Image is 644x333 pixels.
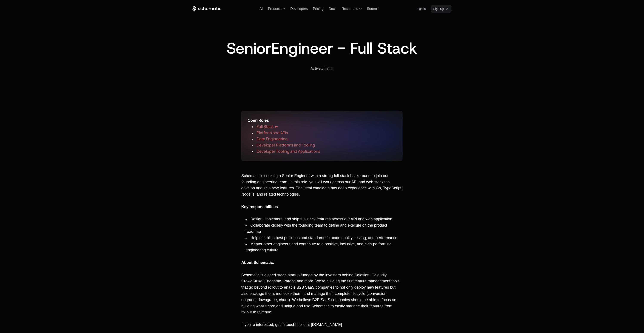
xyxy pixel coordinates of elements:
a: Data Engineering [257,137,288,141]
span: Open Roles [248,118,269,123]
span: Key responsibilities [241,205,278,209]
a: [object Object] [431,5,452,12]
span: Resources [342,7,358,11]
span: Schematic is seeking a Senior Engineer with a strong full-stack background to join our founding e... [241,174,403,196]
span: Mentor other engineers and contribute to a positive, inclusive, and high-performing engineering c... [246,242,392,252]
a: Pricing [313,7,323,11]
a: Summit [367,7,378,11]
span: Collaborate closely with the founding team to define and execute on the product roadmap [246,223,388,234]
span: Senior [227,38,271,59]
span: Developer Platforms and Tooling [257,142,315,148]
span: Help establish best practices and standards for code quality, testing, and performance [250,236,397,240]
span: Schematic is a seed-stage startup funded by the investors behind Salesloft, Calendly, CrowdStrike... [241,273,401,314]
a: Developer Platforms and Tooling [257,143,315,147]
span: Developer Tooling and Applications [257,149,320,154]
a: AI [259,7,263,11]
span: Products [268,7,281,11]
span: Design, implement, and ship full-stack features across our API and web application [250,217,392,221]
span: Sign Up [433,7,444,11]
span: Engineer - Full Stack [271,38,417,59]
a: Docs [329,7,336,11]
a: Platform and APIs [257,131,288,135]
a: Developer Tooling and Applications [257,150,320,153]
span: Platform and APIs [257,130,288,135]
a: Full Stack ⬅ [257,125,278,129]
span: Actively hiring [310,66,334,70]
span: If you're interested, get in touch! hello at [DOMAIN_NAME] [241,322,342,327]
span: Full Stack ⬅ [257,124,278,129]
a: Sign in [417,5,426,12]
span: About Schematic: [241,260,274,265]
span: Data Engineering [257,136,288,141]
a: Developers [290,7,308,11]
span: : [278,205,279,209]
